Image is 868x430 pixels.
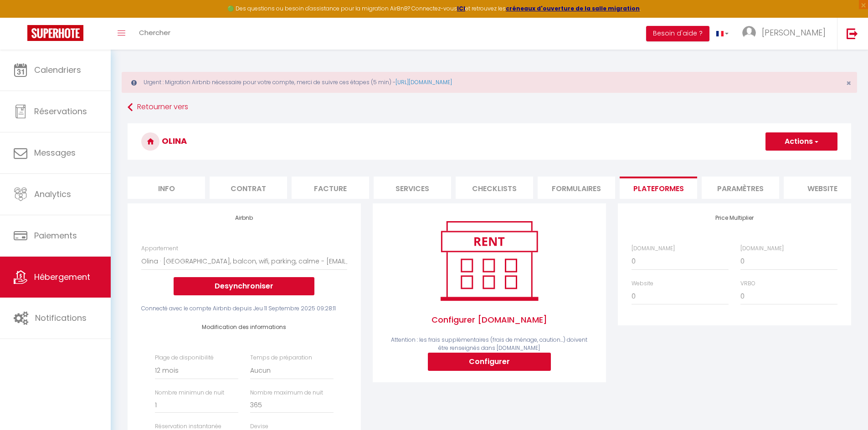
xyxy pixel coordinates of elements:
button: Close [846,79,851,87]
span: Réservations [34,106,87,117]
button: Besoin d'aide ? [646,26,709,41]
li: Info [128,177,205,199]
li: website [784,177,861,199]
li: Services [374,177,451,199]
a: [URL][DOMAIN_NAME] [395,78,452,86]
span: Analytics [34,188,71,200]
label: [DOMAIN_NAME] [632,244,675,253]
label: Appartement [141,244,178,253]
label: Nombre minimun de nuit [155,389,224,397]
iframe: Chat [829,389,861,423]
label: [DOMAIN_NAME] [740,244,784,253]
div: Urgent : Migration Airbnb nécessaire pour votre compte, merci de suivre ces étapes (5 min) - [122,72,857,93]
button: Configurer [428,353,551,371]
span: Hébergement [34,271,90,283]
label: Website [632,279,653,288]
h4: Airbnb [141,215,347,221]
li: Checklists [456,177,533,199]
h4: Price Multiplier [632,215,837,221]
a: Chercher [132,18,177,50]
span: Chercher [139,28,170,37]
img: logout [847,28,858,39]
li: Facture [292,177,369,199]
h4: Modification des informations [155,324,334,330]
span: Notifications [35,312,87,324]
a: Retourner vers [128,99,851,116]
button: Actions [765,132,837,151]
h3: Olina [128,123,851,160]
li: Contrat [210,177,287,199]
span: Calendriers [34,64,81,76]
label: Nombre maximum de nuit [250,389,323,397]
img: rent.png [431,217,547,304]
li: Formulaires [538,177,615,199]
span: Messages [34,147,76,158]
a: ... [PERSON_NAME] [735,18,837,50]
span: Paiements [34,230,77,241]
label: Plage de disponibilité [155,354,214,362]
a: créneaux d'ouverture de la salle migration [506,5,640,12]
li: Plateformes [620,177,697,199]
li: Paramètres [702,177,779,199]
span: Attention : les frais supplémentaires (frais de ménage, caution...) doivent être renseignés dans ... [391,336,587,352]
span: [PERSON_NAME] [762,27,826,38]
label: Temps de préparation [250,354,312,362]
label: VRBO [740,279,755,288]
div: Connecté avec le compte Airbnb depuis Jeu 11 Septembre 2025 09:28:11 [141,304,347,313]
img: Super Booking [27,25,83,41]
span: × [846,77,851,89]
span: Configurer [DOMAIN_NAME] [386,304,592,335]
a: ICI [457,5,465,12]
img: ... [742,26,756,40]
button: Desynchroniser [174,277,314,295]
